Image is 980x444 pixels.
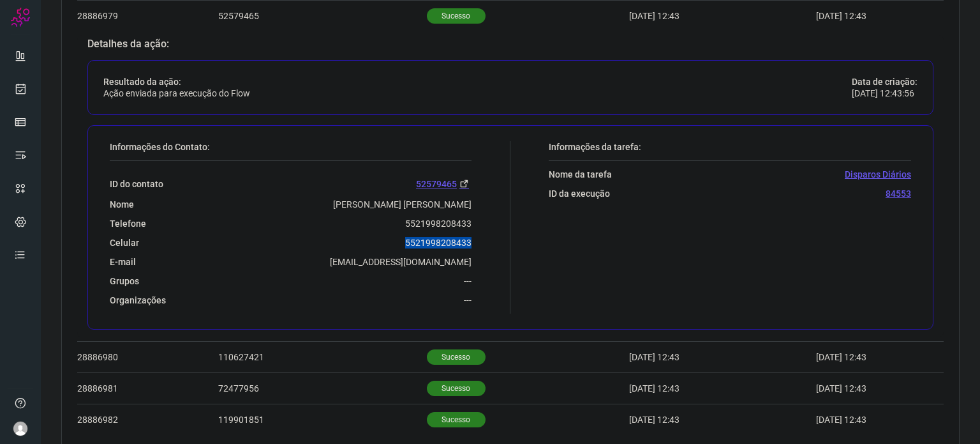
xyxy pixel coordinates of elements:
p: Telefone [110,218,146,229]
p: Resultado da ação: [103,76,250,88]
td: [DATE] 12:43 [816,404,905,436]
p: Disparos Diários [845,169,911,180]
td: 28886982 [77,404,218,436]
p: Nome [110,199,134,210]
p: Informações do Contato: [110,141,471,153]
a: 52579465 [416,176,471,191]
p: Sucesso [427,349,486,365]
p: Ação enviada para execução do Flow [103,88,250,99]
p: E-mail [110,256,136,268]
p: 5521998208433 [405,218,471,229]
p: --- [464,275,471,287]
p: Celular [110,237,139,249]
p: 84553 [886,188,911,199]
p: Sucesso [427,412,486,427]
td: 72477956 [218,373,427,404]
p: Nome da tarefa [549,169,612,180]
td: [DATE] 12:43 [629,373,816,404]
p: Sucesso [427,8,486,24]
p: Data de criação: [852,76,917,88]
p: Informações da tarefa: [549,141,911,153]
td: 28886981 [77,373,218,404]
img: Logo [11,8,30,27]
p: Organizações [110,295,166,306]
p: ID da execução [549,188,610,199]
td: [DATE] 12:43 [816,342,905,373]
td: [DATE] 12:43 [629,342,816,373]
p: 5521998208433 [405,237,471,249]
p: [DATE] 12:43:56 [852,88,917,99]
p: [EMAIL_ADDRESS][DOMAIN_NAME] [330,256,471,268]
td: 110627421 [218,342,427,373]
p: Sucesso [427,381,486,396]
p: Grupos [110,275,139,287]
p: --- [464,295,471,306]
p: Detalhes da ação: [87,38,933,50]
td: 28886980 [77,342,218,373]
p: [PERSON_NAME] [PERSON_NAME] [333,199,471,210]
td: 119901851 [218,404,427,436]
p: ID do contato [110,178,163,190]
img: avatar-user-boy.jpg [13,421,28,436]
td: [DATE] 12:43 [816,373,905,404]
td: [DATE] 12:43 [629,404,816,436]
